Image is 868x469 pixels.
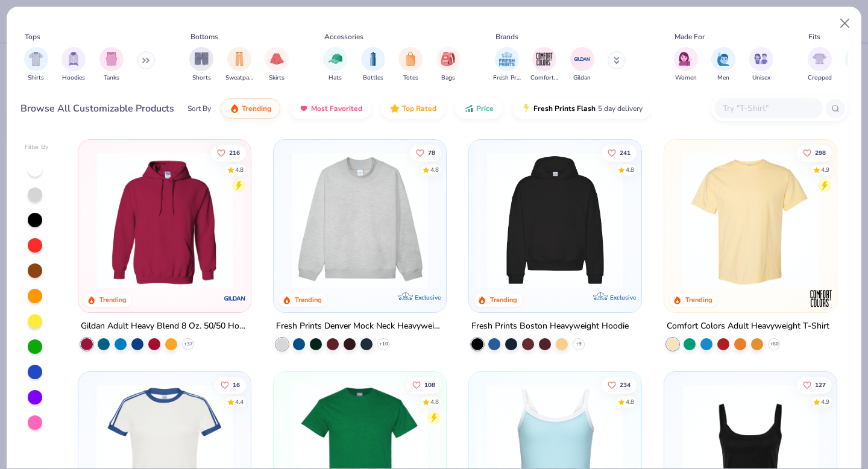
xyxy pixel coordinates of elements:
[225,74,253,83] span: Sweatpants
[675,74,697,83] span: Women
[390,104,400,113] img: TopRated.gif
[493,47,521,83] button: filter button
[821,397,829,406] div: 4.9
[379,341,388,348] span: + 10
[242,104,271,113] span: Trending
[834,12,857,35] button: Close
[25,31,40,42] div: Tops
[598,102,643,116] span: 5 day delivery
[25,143,49,152] div: Filter By
[299,104,309,113] img: most_fav.gif
[808,286,832,310] img: Comfort Colors logo
[495,31,518,42] div: Brands
[430,397,439,406] div: 4.8
[61,47,86,83] button: filter button
[769,341,778,348] span: + 60
[192,74,211,83] span: Shorts
[430,165,439,174] div: 4.8
[749,47,773,83] button: filter button
[236,165,244,174] div: 4.8
[576,341,582,348] span: + 9
[626,397,634,406] div: 4.8
[455,98,503,119] button: Price
[189,47,213,83] button: filter button
[711,47,735,83] div: filter for Men
[329,52,342,66] img: Hats Image
[797,376,832,393] button: Like
[406,376,441,393] button: Like
[28,74,44,83] span: Shirts
[361,47,385,83] button: filter button
[230,150,241,156] span: 216
[749,47,773,83] div: filter for Unisex
[530,47,558,83] div: filter for Comfort Colors
[270,52,284,66] img: Skirts Image
[190,31,218,42] div: Bottoms
[90,152,239,288] img: 01756b78-01f6-4cc6-8d8a-3c30c1a0c8ac
[195,52,209,66] img: Shorts Image
[676,152,825,288] img: 029b8af0-80e6-406f-9fdc-fdf898547912
[570,47,594,83] div: filter for Gildan
[24,47,48,83] button: filter button
[754,52,768,66] img: Unisex Image
[602,144,637,161] button: Like
[436,47,461,83] button: filter button
[533,104,596,113] span: Fresh Prints Flash
[361,47,385,83] div: filter for Bottles
[620,382,631,388] span: 234
[498,50,516,68] img: Fresh Prints Image
[722,101,814,115] input: Try "T-Shirt"
[61,47,86,83] div: filter for Hoodies
[808,31,820,42] div: Fits
[521,104,531,113] img: flash.gif
[821,165,829,174] div: 4.9
[535,50,553,68] img: Comfort Colors Image
[711,47,735,83] button: filter button
[471,319,629,334] div: Fresh Prints Boston Heavyweight Hoodie
[290,98,371,119] button: Most Favorited
[404,52,417,66] img: Totes Image
[415,294,441,301] span: Exclusive
[530,47,558,83] button: filter button
[398,47,423,83] button: filter button
[530,74,558,83] span: Comfort Colors
[610,294,636,301] span: Exclusive
[62,74,85,83] span: Hoodies
[679,52,693,66] img: Women Image
[187,103,211,114] div: Sort By
[265,47,289,83] button: filter button
[573,74,591,83] span: Gildan
[20,101,174,116] div: Browse All Customizable Products
[815,150,826,156] span: 298
[189,47,213,83] div: filter for Shorts
[620,150,631,156] span: 241
[570,47,594,83] button: filter button
[674,47,698,83] div: filter for Women
[476,104,494,113] span: Price
[410,144,441,161] button: Like
[236,397,244,406] div: 4.4
[752,74,770,83] span: Unisex
[629,152,777,288] img: d4a37e75-5f2b-4aef-9a6e-23330c63bbc0
[363,74,383,83] span: Bottles
[184,341,193,348] span: + 37
[212,144,247,161] button: Like
[99,47,124,83] button: filter button
[29,52,43,66] img: Shirts Image
[428,150,435,156] span: 78
[403,74,418,83] span: Totes
[813,52,826,66] img: Cropped Image
[667,319,829,334] div: Comfort Colors Adult Heavyweight T-Shirt
[230,104,239,113] img: trending.gif
[398,47,423,83] div: filter for Totes
[808,47,832,83] div: filter for Cropped
[441,74,455,83] span: Bags
[286,152,434,288] img: f5d85501-0dbb-4ee4-b115-c08fa3845d83
[233,382,241,388] span: 16
[215,376,247,393] button: Like
[797,144,832,161] button: Like
[225,47,253,83] button: filter button
[104,74,119,83] span: Tanks
[717,74,729,83] span: Men
[225,47,253,83] div: filter for Sweatpants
